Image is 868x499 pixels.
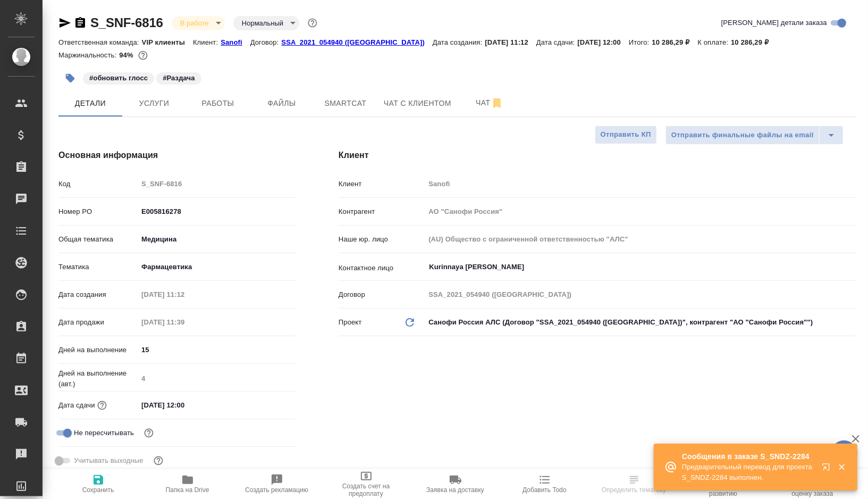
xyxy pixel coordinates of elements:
span: Сохранить [82,486,114,494]
button: Добавить Todo [500,469,589,499]
span: Создать счет на предоплату [328,483,404,497]
button: Если добавить услуги и заполнить их объемом, то дата рассчитается автоматически [95,398,109,412]
button: Добавить тэг [58,66,82,90]
p: Дней на выполнение (авт.) [58,368,138,389]
div: Медицина [138,230,296,248]
p: 10 286,29 ₽ [652,38,698,46]
p: 10 286,29 ₽ [731,38,777,46]
button: Включи, если не хочешь, чтобы указанная дата сдачи изменилась после переставления заказа в 'Подтв... [142,426,156,440]
div: В работе [172,16,225,30]
p: Договор: [250,38,282,46]
div: Санофи Россия АЛС (Договор "SSA_2021_054940 ([GEOGRAPHIC_DATA])", контрагент "АО "Санофи Россия"") [425,313,856,331]
p: Код [58,179,138,189]
button: Открыть в новой вкладке [815,456,841,482]
span: Отправить финальные файлы на email [671,129,814,142]
button: Заявка на доставку [411,469,500,499]
p: Контрагент [339,206,425,217]
p: Ответственная команда: [58,38,142,46]
p: Маржинальность: [58,51,119,59]
button: 🙏 [831,440,857,467]
input: Пустое поле [425,231,856,247]
span: Услуги [129,97,180,110]
p: Дата создания [58,289,138,300]
input: Пустое поле [138,371,296,386]
p: Sanofi [221,38,250,46]
p: Тематика [58,262,138,272]
span: Определить тематику [602,486,666,494]
button: Сохранить [54,469,143,499]
div: В работе [233,16,299,30]
span: Учитывать выходные [74,455,144,466]
p: SSA_2021_054940 ([GEOGRAPHIC_DATA]) [281,38,433,46]
h4: Основная информация [58,149,296,162]
input: Пустое поле [138,314,231,330]
span: Папка на Drive [166,486,209,494]
p: Наше юр. лицо [339,234,425,245]
h4: Клиент [339,149,856,162]
p: К оплате: [698,38,731,46]
p: VIP клиенты [142,38,193,46]
p: Итого: [629,38,652,46]
input: ✎ Введи что-нибудь [138,397,231,413]
p: Общая тематика [58,234,138,245]
span: Детали [65,97,116,110]
p: Предварительный перевод для проекта S_SNDZ-2284 выполнен. [682,462,815,483]
p: #обновить глосс [89,73,148,84]
button: 544.00 RUB; [136,48,150,62]
input: ✎ Введи что-нибудь [138,342,296,357]
p: 94% [119,51,136,59]
span: Чат с клиентом [384,97,451,110]
button: Выбери, если сб и вс нужно считать рабочими днями для выполнения заказа. [151,454,165,468]
span: Чат [464,96,515,110]
p: Номер PO [58,206,138,217]
a: S_SNF-6816 [90,15,163,30]
p: Дата продажи [58,317,138,328]
p: Проект [339,317,362,328]
span: Файлы [256,97,307,110]
button: Папка на Drive [143,469,232,499]
p: Клиент: [193,38,221,46]
button: Создать счет на предоплату [322,469,411,499]
span: Создать рекламацию [245,486,308,494]
span: Не пересчитывать [74,428,134,438]
span: Добавить Todo [523,486,566,494]
span: [PERSON_NAME] детали заказа [721,18,827,28]
span: обновить глосс [82,73,155,82]
button: Определить тематику [589,469,679,499]
span: Отправить КП [601,129,651,141]
p: Сообщения в заказе S_SNDZ-2284 [682,451,815,462]
p: Дата сдачи [58,400,95,411]
p: Договор [339,289,425,300]
p: Контактное лицо [339,263,425,273]
button: Создать рекламацию [232,469,322,499]
span: Smartcat [320,97,371,110]
button: Скопировать ссылку [74,16,87,29]
p: Клиент [339,179,425,189]
svg: Отписаться [491,97,503,110]
input: Пустое поле [138,287,231,302]
p: [DATE] 11:12 [485,38,536,46]
button: Отправить КП [595,126,657,144]
input: Пустое поле [138,176,296,192]
a: SSA_2021_054940 ([GEOGRAPHIC_DATA]) [281,37,433,46]
button: Скопировать ссылку для ЯМессенджера [58,16,71,29]
input: Пустое поле [425,287,856,302]
button: В работе [177,19,212,28]
span: Заявка на доставку [426,486,484,494]
button: Нормальный [239,19,286,28]
span: Работы [192,97,243,110]
p: [DATE] 12:00 [577,38,629,46]
input: Пустое поле [425,176,856,192]
input: ✎ Введи что-нибудь [138,204,296,219]
button: Отправить финальные файлы на email [665,126,820,145]
p: Дата создания: [433,38,485,46]
input: Пустое поле [425,204,856,219]
button: Доп статусы указывают на важность/срочность заказа [306,16,319,30]
p: Дата сдачи: [536,38,577,46]
button: Закрыть [831,462,853,472]
p: Дней на выполнение [58,345,138,355]
button: Open [850,266,853,268]
span: Раздача [155,73,203,82]
div: Фармацевтика [138,258,296,276]
a: Sanofi [221,37,250,46]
